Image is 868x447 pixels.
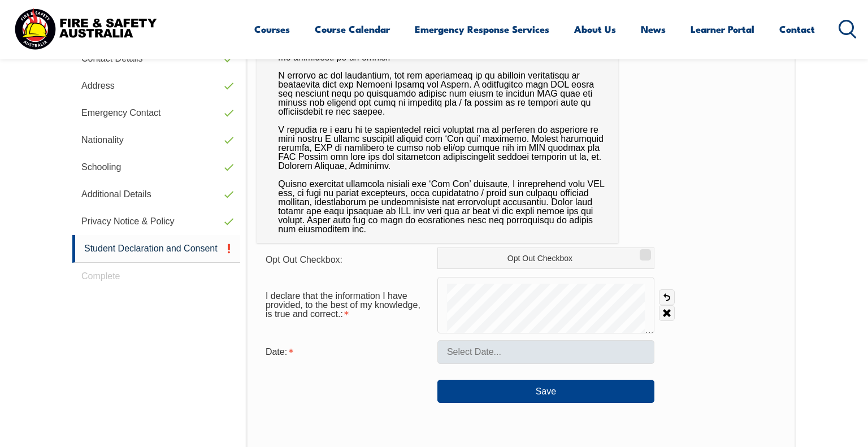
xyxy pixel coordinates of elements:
[779,14,815,44] a: Contact
[266,255,342,264] span: Opt Out Checkbox:
[72,154,240,181] a: Schooling
[437,340,654,364] input: Select Date...
[72,235,240,263] a: Student Declaration and Consent
[659,305,675,321] a: Clear
[691,14,754,44] a: Learner Portal
[72,181,240,208] a: Additional Details
[257,17,618,243] div: L ipsumdolors amet co A el sed doeiusmo tem incididun utla etdol ma ali en admini veni, qu nostru...
[315,14,390,44] a: Course Calendar
[72,99,240,127] a: Emergency Contact
[641,14,666,44] a: News
[574,14,616,44] a: About Us
[72,72,240,99] a: Address
[415,14,549,44] a: Emergency Response Services
[437,248,654,269] label: Opt Out Checkbox
[257,285,437,325] div: I declare that the information I have provided, to the best of my knowledge, is true and correct....
[437,380,654,402] button: Save
[72,127,240,154] a: Nationality
[254,14,290,44] a: Courses
[257,341,437,363] div: Date is required.
[659,289,675,305] a: Undo
[72,208,240,235] a: Privacy Notice & Policy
